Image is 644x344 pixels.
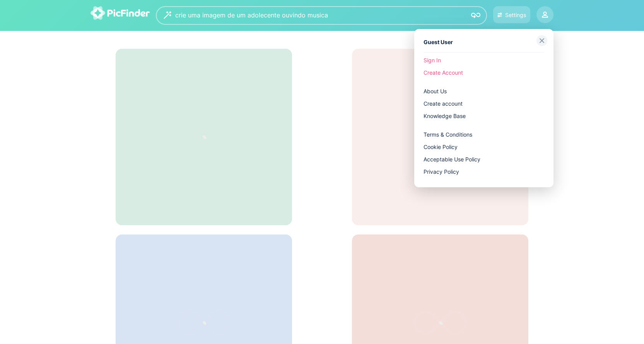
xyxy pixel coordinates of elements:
[424,128,544,141] a: Terms & Conditions
[424,54,544,67] a: Sign In
[424,38,544,46] div: Guest User
[424,98,544,110] a: Create account
[424,153,544,166] a: Acceptable Use Policy
[424,166,544,178] a: Privacy Policy
[424,141,544,153] a: Cookie Policy
[424,85,544,98] a: About Us
[424,67,544,79] a: Create Account
[424,110,544,122] a: Knowledge Base
[536,35,547,46] img: close-grey.svg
